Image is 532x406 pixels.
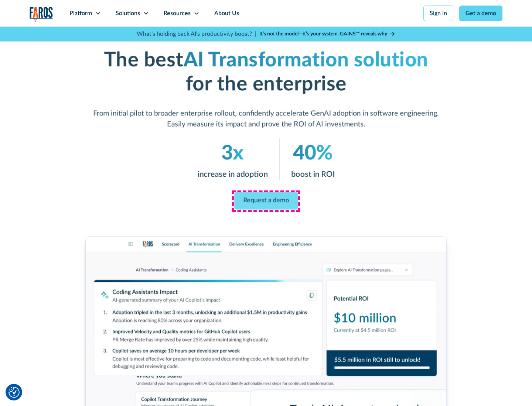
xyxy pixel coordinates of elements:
p: From initial pilot to broader enterprise rollout, confidently accelerate GenAI adoption in softwa... [93,108,439,130]
img: Logo of the analytics and reporting company Faros. [30,7,53,22]
a: home [30,7,53,22]
p: boost in ROI [291,169,335,180]
strong: The best [104,50,183,70]
a: Get a demo [459,6,502,21]
div: Resources [164,9,191,18]
button: Cookie Settings [8,387,20,398]
a: It’s not the model—it’s your system. GAINS™ reveals why [259,30,395,38]
strong: for the enterprise [185,74,347,94]
p: increase in adoption [197,169,267,180]
em: 3x [221,144,243,164]
a: Sign in [423,6,453,21]
div: Platform [69,9,92,18]
p: What's holding back AI's productivity boost? | [137,30,256,38]
em: AI Transformation solution [183,50,428,70]
a: Request a demo [234,192,298,210]
img: Revisit consent button [8,387,20,398]
em: 40% [293,144,332,164]
strong: It’s not the model—it’s your system. GAINS™ reveals why [259,31,387,37]
div: Solutions [116,9,140,18]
